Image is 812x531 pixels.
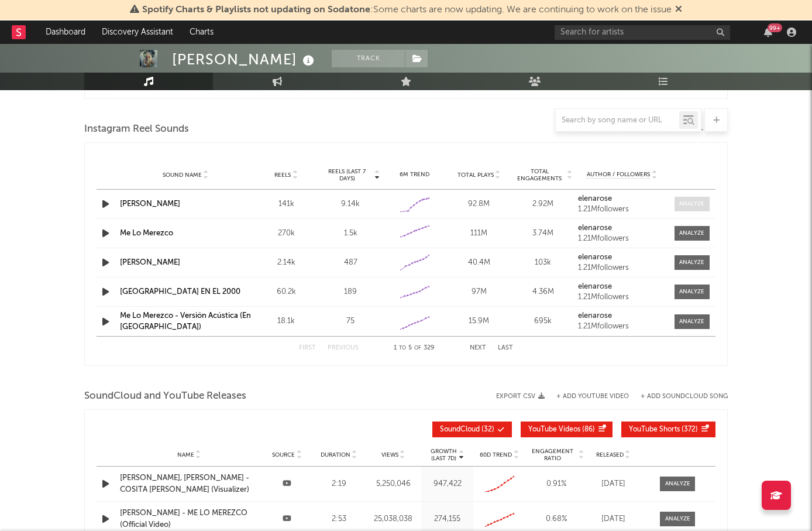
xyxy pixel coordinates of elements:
[368,513,419,525] div: 25,038,038
[321,316,380,327] div: 75
[257,286,315,298] div: 60.2k
[496,393,545,400] button: Export CSV
[321,257,380,269] div: 487
[764,28,772,37] button: 99+
[120,472,258,495] a: [PERSON_NAME], [PERSON_NAME] - COSITA [PERSON_NAME] (Visualizer)
[578,195,666,203] a: elenarose
[120,508,258,530] a: [PERSON_NAME] - ME LO MEREZCO (Official Video)
[514,286,573,298] div: 4.36M
[274,172,291,179] span: Reels
[514,228,573,239] div: 3.74M
[596,451,624,458] span: Released
[142,5,672,15] span: : Some charts are now updating. We are continuing to work on the issue
[587,171,650,179] span: Author / Followers
[257,316,315,327] div: 18.1k
[142,5,370,15] span: Spotify Charts & Playlists not updating on Sodatone
[480,451,512,458] span: 60D Trend
[578,312,666,320] a: elenarose
[578,283,612,290] strong: elenarose
[498,345,513,351] button: Last
[528,426,595,433] span: ( 86 )
[424,478,470,490] div: 947,422
[768,23,782,32] div: 99 +
[470,345,486,351] button: Next
[424,513,470,525] div: 274,155
[450,257,508,269] div: 40.4M
[450,198,508,210] div: 92.8M
[84,389,246,403] span: SoundCloud and YouTube Releases
[316,478,362,490] div: 2:19
[621,422,715,437] button: YouTube Shorts(372)
[120,200,180,208] a: [PERSON_NAME]
[555,25,730,40] input: Search for artists
[120,288,240,296] a: [GEOGRAPHIC_DATA] EN EL 2000
[629,426,698,433] span: ( 372 )
[457,172,494,179] span: Total Plays
[590,478,636,490] div: [DATE]
[321,451,350,458] span: Duration
[514,257,573,269] div: 103k
[528,478,584,490] div: 0.91 %
[514,316,573,327] div: 695k
[431,455,457,462] p: (Last 7d)
[181,20,222,44] a: Charts
[578,293,666,302] div: 1.21M followers
[272,451,295,458] span: Source
[556,393,629,400] button: + Add YouTube Video
[450,228,508,239] div: 111M
[120,312,251,331] a: Me Lo Merezco - Versión Acústica (En [GEOGRAPHIC_DATA])
[514,168,566,182] span: Total Engagements
[641,393,728,400] button: + Add SoundCloud Song
[299,345,316,351] button: First
[578,323,666,331] div: 1.21M followers
[440,426,494,433] span: ( 32 )
[332,50,405,67] button: Track
[528,426,580,433] span: YouTube Videos
[177,451,194,458] span: Name
[578,235,666,243] div: 1.21M followers
[381,451,398,458] span: Views
[399,345,406,351] span: to
[172,50,317,69] div: [PERSON_NAME]
[590,513,636,525] div: [DATE]
[675,5,682,15] span: Dismiss
[578,253,612,261] strong: elenarose
[578,264,666,272] div: 1.21M followers
[450,316,508,327] div: 15.9M
[257,257,315,269] div: 2.14k
[321,228,380,239] div: 1.5k
[257,198,315,210] div: 141k
[368,478,419,490] div: 5,250,046
[578,224,612,232] strong: elenarose
[414,345,421,351] span: of
[37,20,94,44] a: Dashboard
[386,170,444,179] div: 6M Trend
[578,283,666,291] a: elenarose
[316,513,362,525] div: 2:53
[321,168,373,182] span: Reels (last 7 days)
[431,448,457,455] p: Growth
[321,286,380,298] div: 189
[578,312,612,320] strong: elenarose
[163,172,202,179] span: Sound Name
[257,228,315,239] div: 270k
[528,448,577,462] span: Engagement Ratio
[450,286,508,298] div: 97M
[578,195,612,203] strong: elenarose
[432,422,512,437] button: SoundCloud(32)
[514,198,573,210] div: 2.92M
[545,393,629,400] div: + Add YouTube Video
[556,116,679,125] input: Search by song name or URL
[578,253,666,262] a: elenarose
[328,345,359,351] button: Previous
[629,393,728,400] button: + Add SoundCloud Song
[629,426,680,433] span: YouTube Shorts
[94,20,181,44] a: Discovery Assistant
[120,229,173,237] a: Me Lo Merezco
[578,205,666,214] div: 1.21M followers
[120,259,180,266] a: [PERSON_NAME]
[321,198,380,210] div: 9.14k
[528,513,584,525] div: 0.68 %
